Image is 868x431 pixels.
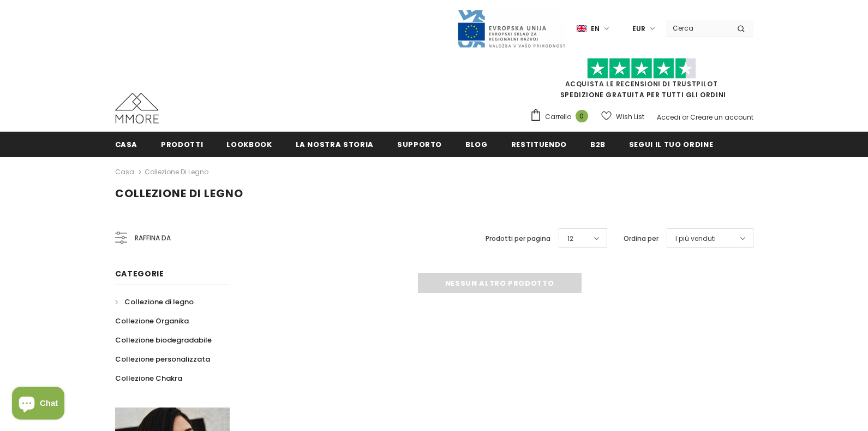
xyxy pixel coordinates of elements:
[682,113,689,122] span: or
[465,139,488,150] span: Blog
[115,292,194,311] a: Collezione di legno
[115,186,243,201] span: Collezione di legno
[511,132,567,156] a: Restituendo
[629,139,713,150] span: Segui il tuo ordine
[590,139,606,150] span: B2B
[397,139,442,150] span: supporto
[545,111,571,122] span: Carrello
[145,167,208,176] a: Collezione di legno
[115,166,134,179] a: Casa
[457,9,566,49] img: Javni Razpis
[530,63,753,99] span: SPEDIZIONE GRATUITA PER TUTTI GLI ORDINI
[115,139,138,150] span: Casa
[226,132,272,156] a: Lookbook
[567,233,573,244] span: 12
[115,354,210,364] span: Collezione personalizzata
[486,233,550,244] label: Prodotti per pagina
[577,24,586,33] img: i-lang-1.png
[576,110,588,122] span: 0
[591,23,600,34] span: en
[124,297,194,307] span: Collezione di legno
[632,23,645,34] span: EUR
[530,109,594,125] a: Carrello 0
[565,79,718,88] a: Acquista le recensioni di TrustPilot
[587,58,696,79] img: Fidati di Pilot Stars
[115,316,189,326] span: Collezione Organika
[629,132,713,156] a: Segui il tuo ordine
[601,107,644,126] a: Wish List
[115,93,159,123] img: Casi MMORE
[675,233,716,244] span: I più venduti
[624,233,659,244] label: Ordina per
[115,350,210,369] a: Collezione personalizzata
[511,139,567,150] span: Restituendo
[397,132,442,156] a: supporto
[161,132,203,156] a: Prodotti
[666,20,729,36] input: Search Site
[115,330,212,350] a: Collezione biodegradabile
[226,139,272,150] span: Lookbook
[296,132,374,156] a: La nostra storia
[590,132,606,156] a: B2B
[115,132,138,156] a: Casa
[457,23,566,33] a: Javni Razpis
[115,311,189,330] a: Collezione Organika
[115,268,164,279] span: Categorie
[296,139,374,150] span: La nostra storia
[115,335,212,345] span: Collezione biodegradabile
[657,113,680,122] a: Accedi
[115,369,182,388] a: Collezione Chakra
[690,113,753,122] a: Creare un account
[161,139,203,150] span: Prodotti
[115,373,182,383] span: Collezione Chakra
[465,132,488,156] a: Blog
[616,111,644,122] span: Wish List
[9,387,68,422] inbox-online-store-chat: Shopify online store chat
[135,232,171,244] span: Raffina da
